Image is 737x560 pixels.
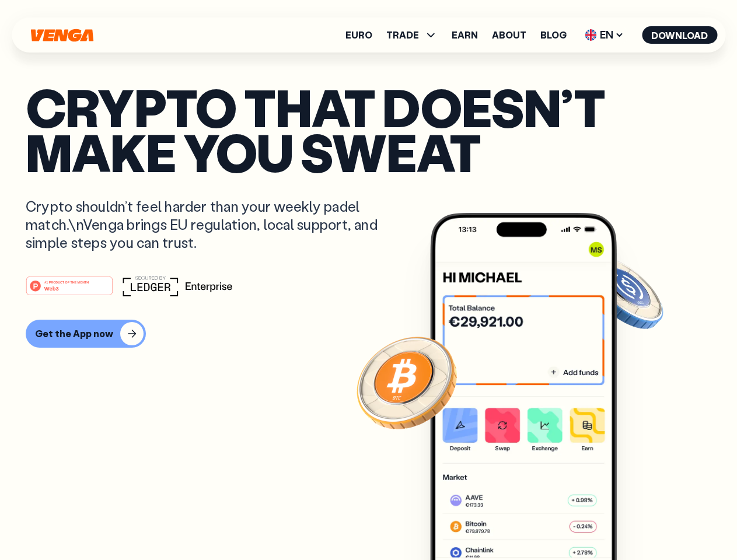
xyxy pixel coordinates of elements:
button: Download [642,26,717,44]
span: EN [581,26,628,44]
tspan: #1 PRODUCT OF THE MONTH [44,280,89,283]
span: TRADE [386,30,419,40]
button: Get the App now [26,320,146,348]
p: Crypto shouldn’t feel harder than your weekly padel match.\nVenga brings EU regulation, local sup... [26,197,394,252]
a: Euro [345,30,372,40]
a: Earn [452,30,478,40]
img: USDC coin [582,251,666,335]
a: #1 PRODUCT OF THE MONTHWeb3 [26,283,113,298]
p: Crypto that doesn’t make you sweat [26,85,711,174]
img: flag-uk [585,29,596,41]
span: TRADE [386,28,438,42]
a: About [492,30,526,40]
a: Get the App now [26,320,711,348]
svg: Home [29,29,95,42]
a: Blog [540,30,567,40]
img: Bitcoin [354,330,459,435]
div: Get the App now [35,328,113,339]
tspan: Web3 [44,285,59,291]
